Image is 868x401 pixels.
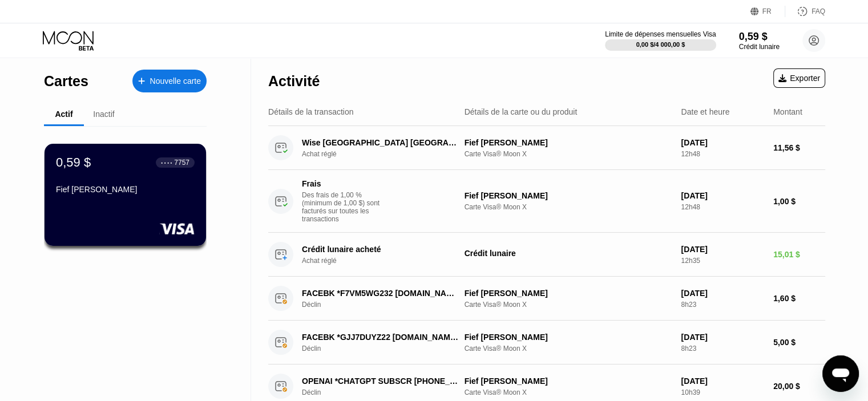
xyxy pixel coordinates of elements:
[268,321,825,364] div: FACEBK *GJJ7DUYZ22 [DOMAIN_NAME] IEDéclinFief [PERSON_NAME]Carte Visa® Moon X[DATE]8h235,00 $
[655,41,685,48] font: 4 000,00 $
[653,41,655,48] font: /
[681,345,696,353] font: 8h23
[302,257,337,265] font: Achat réglé
[739,43,780,51] font: Crédit lunaire
[56,155,91,169] font: 0,59 $
[302,345,321,353] font: Déclin
[681,289,707,298] font: [DATE]
[465,376,548,386] font: Fief [PERSON_NAME]
[739,31,780,51] div: 0,59 $Crédit lunaire
[132,70,207,92] div: Nouvelle carte
[739,31,768,42] font: 0,59 $
[465,191,548,200] font: Fief [PERSON_NAME]
[681,388,700,396] font: 10h39
[302,333,468,342] font: FACEBK *GJJ7DUYZ22 [DOMAIN_NAME] IE
[268,73,320,89] font: Activité
[465,107,578,116] font: Détails de la carte ou du produit
[465,138,548,147] font: Fief [PERSON_NAME]
[302,289,492,298] font: FACEBK *F7VM5WG232 [DOMAIN_NAME][URL] IE
[302,191,380,223] font: Des frais de 1,00 % (minimum de 1,00 $) sont facturés sur toutes les transactions
[681,107,729,116] font: Date et heure
[268,170,825,233] div: FraisDes frais de 1,00 % (minimum de 1,00 $) sont facturés sur toutes les transactionsFief [PERSO...
[302,138,496,147] font: Wise [GEOGRAPHIC_DATA] [GEOGRAPHIC_DATA]
[45,144,206,246] div: 0,59 $● ● ● ●7757Fief [PERSON_NAME]
[465,301,527,309] font: Carte Visa® Moon X
[268,277,825,321] div: FACEBK *F7VM5WG232 [DOMAIN_NAME][URL] IEDéclinFief [PERSON_NAME]Carte Visa® Moon X[DATE]8h231,60 $
[302,179,321,188] font: Frais
[812,7,825,15] font: FAQ
[161,161,172,164] font: ● ● ● ●
[465,289,548,298] font: Fief [PERSON_NAME]
[681,191,707,200] font: [DATE]
[302,388,321,396] font: Déclin
[465,203,527,211] font: Carte Visa® Moon X
[636,41,654,48] font: 0,00 $
[681,203,700,211] font: 12h48
[773,382,800,391] font: 20,00 $
[44,73,88,89] font: Cartes
[773,294,796,303] font: 1,60 $
[465,249,516,258] font: Crédit lunaire
[302,376,500,386] font: OPENAI *CHATGPT SUBSCR [PHONE_NUMBER] US
[93,110,114,119] font: Inactif
[302,245,381,254] font: Crédit lunaire acheté
[302,150,337,158] font: Achat réglé
[56,185,137,194] font: Fief [PERSON_NAME]
[681,150,700,158] font: 12h48
[268,233,825,277] div: Crédit lunaire achetéAchat régléCrédit lunaire[DATE]12h3515,01 $
[55,110,72,119] font: Actif
[773,250,800,259] font: 15,01 $
[773,197,796,206] font: 1,00 $
[750,6,785,17] div: FR
[681,245,707,254] font: [DATE]
[773,107,802,116] font: Montant
[773,143,800,152] font: 11,56 $
[605,30,716,51] div: Limite de dépenses mensuelles Visa0,00 $/4 000,00 $
[790,74,820,83] font: Exporter
[150,76,201,86] font: Nouvelle carte
[681,376,707,386] font: [DATE]
[605,30,716,38] font: Limite de dépenses mensuelles Visa
[785,6,825,17] div: FAQ
[268,107,353,116] font: Détails de la transaction
[681,138,707,147] font: [DATE]
[465,345,527,353] font: Carte Visa® Moon X
[465,333,548,342] font: Fief [PERSON_NAME]
[465,388,527,396] font: Carte Visa® Moon X
[822,355,859,392] iframe: Bouton de lancement de la fenêtre de messagerie, conversation en cours
[773,338,796,347] font: 5,00 $
[268,126,825,170] div: Wise [GEOGRAPHIC_DATA] [GEOGRAPHIC_DATA]Achat régléFief [PERSON_NAME]Carte Visa® Moon X[DATE]12h4...
[174,159,189,167] font: 7757
[773,68,825,88] div: Exporter
[681,333,707,342] font: [DATE]
[762,7,772,15] font: FR
[681,301,696,309] font: 8h23
[681,257,700,265] font: 12h35
[465,150,527,158] font: Carte Visa® Moon X
[302,301,321,309] font: Déclin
